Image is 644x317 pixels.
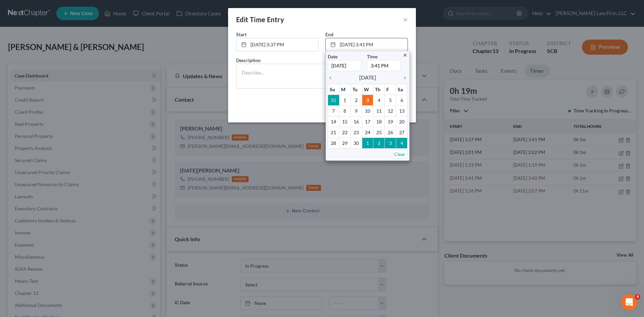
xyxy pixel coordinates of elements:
td: 21 [328,127,339,138]
span: End [325,32,333,37]
td: 3 [362,95,373,105]
a: close [402,51,408,59]
td: 28 [328,138,339,148]
td: 31 [328,95,339,105]
input: 1/1/2013 [328,60,361,71]
td: 15 [339,116,351,127]
td: 20 [396,116,408,127]
a: Clear [392,150,407,159]
td: 6 [396,95,408,105]
td: 24 [362,127,373,138]
i: chevron_right [399,75,408,81]
span: Edit [236,15,249,23]
td: 9 [351,105,362,116]
a: [DATE] 3:37 PM [236,38,318,51]
td: 11 [373,105,385,116]
th: Su [328,84,339,95]
th: Th [373,84,385,95]
td: 19 [385,116,396,127]
th: W [362,84,373,95]
td: 8 [339,105,351,116]
th: F [385,84,396,95]
td: 22 [339,127,351,138]
a: [DATE] 3:41 PM [326,38,408,51]
th: M [339,84,351,95]
td: 17 [362,116,373,127]
td: 23 [351,127,362,138]
td: 13 [396,105,408,116]
button: × [403,15,408,23]
i: close [402,53,408,58]
td: 30 [351,138,362,148]
iframe: Intercom live chat [621,294,637,310]
span: Time Entry [250,15,284,23]
td: 18 [373,116,385,127]
label: Description [236,57,261,64]
td: 2 [373,138,385,148]
span: 4 [635,294,640,300]
td: 4 [396,138,408,148]
th: Sa [396,84,408,95]
td: 1 [339,95,351,105]
td: 14 [328,116,339,127]
td: 10 [362,105,373,116]
th: Tu [351,84,362,95]
td: 25 [373,127,385,138]
td: 7 [328,105,339,116]
span: [DATE] [359,73,376,82]
input: 12:00 PM [367,60,400,71]
td: 29 [339,138,351,148]
span: Start [236,32,247,37]
a: chevron_right [399,73,408,82]
td: 26 [385,127,396,138]
td: 1 [362,138,373,148]
a: chevron_left [328,73,336,82]
td: 2 [351,95,362,105]
label: Time [367,53,377,60]
td: 5 [385,95,396,105]
label: Date [328,53,337,60]
td: 16 [351,116,362,127]
td: 3 [385,138,396,148]
i: chevron_left [328,75,336,81]
td: 4 [373,95,385,105]
td: 12 [385,105,396,116]
td: 27 [396,127,408,138]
